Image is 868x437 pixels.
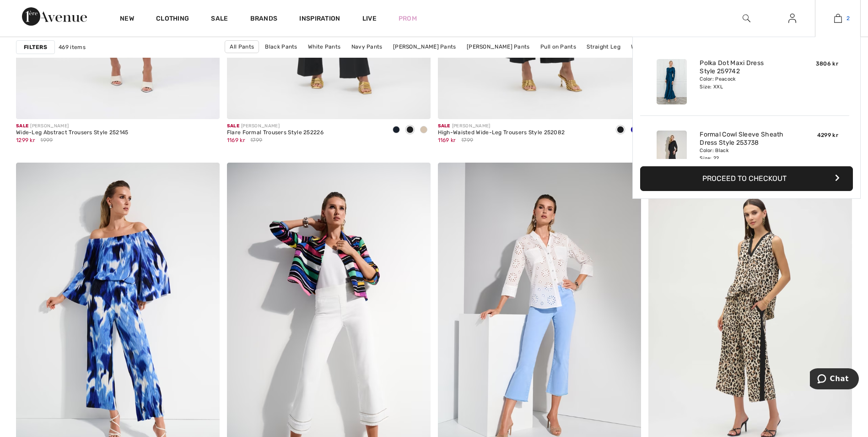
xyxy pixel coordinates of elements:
button: Proceed to Checkout [640,166,853,191]
div: [PERSON_NAME] [438,123,565,130]
div: Color: Black Size: 22 [700,147,790,162]
img: search the website [743,13,750,24]
div: Flare Formal Trousers Style 252226 [227,130,323,136]
iframe: Opens a widget where you can chat to one of our agents [810,368,859,391]
img: Formal Cowl Sleeve Sheath Dress Style 253738 [657,131,687,176]
div: Royal Sapphire 163 [627,123,641,138]
div: High-Waisted Wide-Leg Trousers Style 252082 [438,130,565,136]
a: Wide Leg [626,41,660,53]
a: Formal Cowl Sleeve Sheath Dress Style 253738 [700,131,790,147]
img: 1ère Avenue [22,7,87,26]
div: Parchment [417,123,431,138]
div: Color: Peacock Size: XXL [700,76,790,90]
span: 3806 kr [816,60,838,67]
a: Straight Leg [582,41,625,53]
a: Prom [399,14,417,23]
div: Wide-Leg Abstract Trousers Style 252145 [16,130,129,136]
a: [PERSON_NAME] Pants [388,41,461,53]
span: 1799 [461,136,473,144]
span: 1169 kr [438,137,456,143]
a: Navy Pants [347,41,387,53]
a: Polka Dot Maxi Dress Style 259742 [700,59,790,76]
div: [PERSON_NAME] [16,123,129,130]
img: My Bag [834,13,842,24]
a: New [120,15,134,24]
span: Sale [16,123,28,129]
a: 2 [815,13,860,24]
span: 1799 [250,136,262,144]
div: Black [403,123,417,138]
span: Sale [438,123,450,129]
div: Midnight Blue 40 [389,123,403,138]
div: [PERSON_NAME] [227,123,323,130]
a: [PERSON_NAME] Pants [462,41,534,53]
img: Polka Dot Maxi Dress Style 259742 [657,59,687,104]
span: 1299 kr [16,137,35,143]
a: White Pants [303,41,345,53]
a: Sale [211,15,228,24]
div: Black [614,123,627,138]
a: Sign In [781,13,803,24]
a: Black Pants [260,41,302,53]
span: 469 items [59,43,86,51]
img: My Info [788,13,796,24]
span: Inspiration [299,15,340,24]
a: Live [362,14,377,23]
a: Clothing [156,15,189,24]
span: 2 [846,14,850,22]
span: Sale [227,123,239,129]
span: 1169 kr [227,137,245,143]
a: All Pants [225,40,259,53]
strong: Filters [24,43,47,51]
a: Brands [250,15,278,24]
span: 4299 kr [817,132,838,138]
a: Pull on Pants [536,41,581,53]
span: 1999 [40,136,53,144]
